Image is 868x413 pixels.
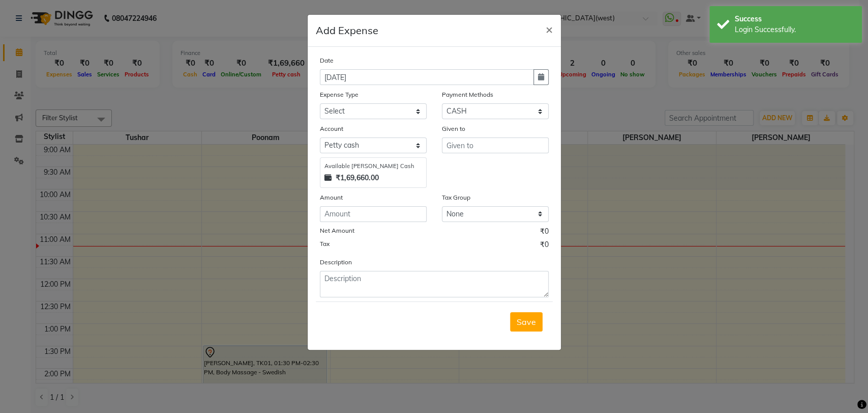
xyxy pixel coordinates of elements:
button: Close [537,15,561,43]
h5: Add Expense [316,23,378,38]
span: Save [517,317,536,327]
button: Save [510,312,543,332]
div: Login Successfully. [735,24,854,35]
label: Expense Type [320,90,358,99]
label: Amount [320,193,343,202]
label: Tax [320,239,330,249]
span: ₹0 [540,226,549,239]
label: Net Amount [320,226,354,235]
span: ₹0 [540,239,549,253]
label: Given to [442,124,465,133]
input: Given to [442,137,549,153]
label: Payment Methods [442,90,493,99]
strong: ₹1,69,660.00 [336,173,379,183]
label: Account [320,124,343,133]
label: Tax Group [442,193,470,202]
span: × [546,21,553,37]
label: Date [320,56,334,65]
div: Available [PERSON_NAME] Cash [324,162,422,171]
input: Amount [320,206,427,222]
div: Success [735,14,854,24]
label: Description [320,258,352,267]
